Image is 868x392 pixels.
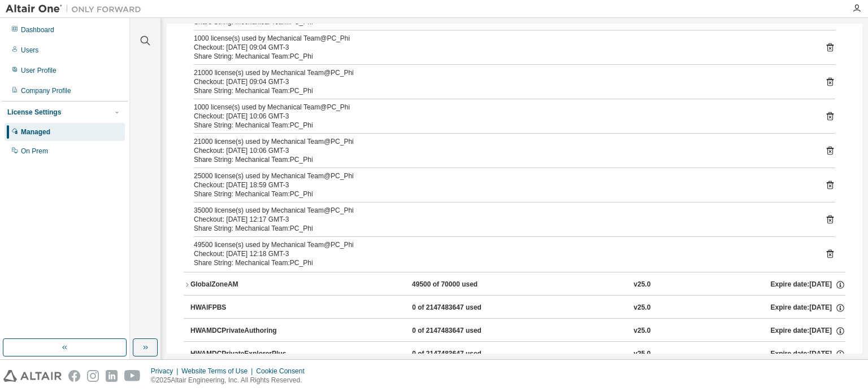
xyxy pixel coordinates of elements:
div: GlobalZoneAM [190,280,292,290]
div: v25.0 [633,326,650,336]
button: HWAMDCPrivateExplorerPlus0 of 2147483647 usedv25.0Expire date:[DATE] [190,342,845,367]
div: 49500 license(s) used by Mechanical Team@PC_Phi [194,240,808,249]
div: HWAMDCPrivateAuthoring [190,326,292,336]
div: Checkout: [DATE] 12:18 GMT-3 [194,249,808,258]
div: Checkout: [DATE] 10:06 GMT-3 [194,112,808,121]
img: linkedin.svg [106,370,118,382]
div: Expire date: [DATE] [771,280,845,290]
div: Checkout: [DATE] 12:17 GMT-3 [194,215,808,224]
img: facebook.svg [68,370,80,382]
div: On Prem [21,147,48,156]
div: 21000 license(s) used by Mechanical Team@PC_Phi [194,137,808,146]
img: Altair One [6,3,147,15]
button: HWAMDCPrivateAuthoring0 of 2147483647 usedv25.0Expire date:[DATE] [190,319,845,343]
div: User Profile [21,66,57,75]
div: Checkout: [DATE] 09:04 GMT-3 [194,77,808,86]
div: Expire date: [DATE] [771,349,845,359]
div: 1000 license(s) used by Mechanical Team@PC_Phi [194,34,808,43]
div: Privacy [151,367,181,376]
div: Share String: Mechanical Team:PC_Phi [194,155,808,164]
button: HWAIFPBS0 of 2147483647 usedv25.0Expire date:[DATE] [190,296,845,320]
div: v25.0 [633,303,650,313]
img: instagram.svg [87,370,99,382]
div: v25.0 [633,280,650,290]
div: Share String: Mechanical Team:PC_Phi [194,224,808,233]
img: altair_logo.svg [3,370,62,382]
div: Checkout: [DATE] 09:04 GMT-3 [194,43,808,52]
button: GlobalZoneAM49500 of 70000 usedv25.0Expire date:[DATE] [184,272,845,297]
div: Checkout: [DATE] 18:59 GMT-3 [194,180,808,190]
img: youtube.svg [124,370,141,382]
div: 0 of 2147483647 used [412,349,514,359]
div: 21000 license(s) used by Mechanical Team@PC_Phi [194,68,808,77]
div: Checkout: [DATE] 10:06 GMT-3 [194,146,808,155]
div: 0 of 2147483647 used [412,326,514,336]
div: Share String: Mechanical Team:PC_Phi [194,86,808,95]
div: 1000 license(s) used by Mechanical Team@PC_Phi [194,103,808,112]
div: 49500 of 70000 used [412,280,514,290]
div: License Settings [7,108,61,117]
div: 35000 license(s) used by Mechanical Team@PC_Phi [194,206,808,215]
p: © 2025 Altair Engineering, Inc. All Rights Reserved. [151,376,311,385]
div: Share String: Mechanical Team:PC_Phi [194,190,808,199]
div: Cookie Consent [256,367,311,376]
div: 0 of 2147483647 used [412,303,514,313]
div: HWAMDCPrivateExplorerPlus [190,349,292,359]
div: Share String: Mechanical Team:PC_Phi [194,52,808,61]
div: Users [21,46,38,55]
div: Share String: Mechanical Team:PC_Phi [194,258,808,267]
div: Managed [21,127,50,136]
div: Company Profile [21,86,71,95]
div: Share String: Mechanical Team:PC_Phi [194,121,808,130]
div: 25000 license(s) used by Mechanical Team@PC_Phi [194,171,808,180]
div: HWAIFPBS [190,303,292,313]
div: Website Terms of Use [181,367,256,376]
div: Dashboard [21,25,54,34]
div: v25.0 [633,349,650,359]
div: Expire date: [DATE] [771,303,845,313]
div: Expire date: [DATE] [771,326,845,336]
